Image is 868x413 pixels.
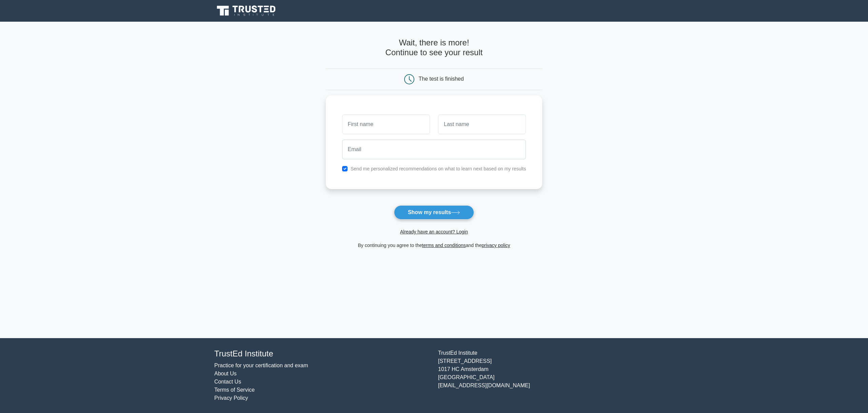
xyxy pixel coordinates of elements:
input: First name [342,115,430,134]
a: Terms of Service [214,387,255,393]
div: The test is finished [419,76,464,82]
a: Already have an account? Login [400,229,468,234]
a: privacy policy [482,243,510,248]
a: terms and conditions [422,243,466,248]
button: Show my results [394,205,474,220]
h4: Wait, there is more! Continue to see your result [326,38,542,58]
label: Send me personalized recommendations on what to learn next based on my results [351,166,526,171]
a: Practice for your certification and exam [214,363,308,368]
input: Email [342,140,526,159]
a: About Us [214,371,237,376]
a: Contact Us [214,379,241,385]
h4: TrustEd Institute [214,349,430,359]
input: Last name [438,115,526,134]
a: Privacy Policy [214,395,248,401]
div: By continuing you agree to the and the [322,241,547,249]
div: TrustEd Institute [STREET_ADDRESS] 1017 HC Amsterdam [GEOGRAPHIC_DATA] [EMAIL_ADDRESS][DOMAIN_NAME] [434,349,658,402]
